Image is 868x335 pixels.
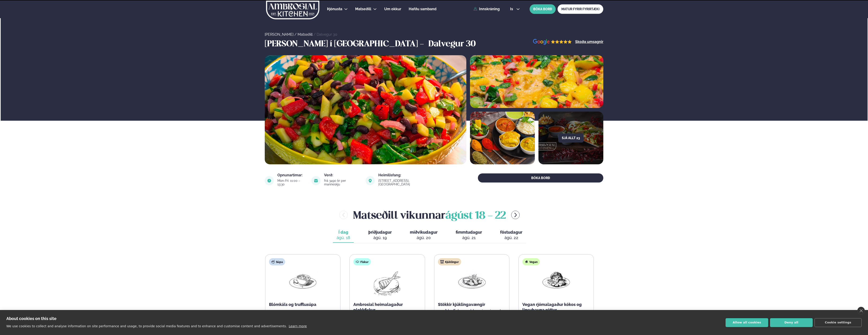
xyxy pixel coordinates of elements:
[558,133,584,142] button: Sjá allt 23
[406,228,441,243] button: miðvikudagur ágú. 20
[857,307,865,315] a: close
[265,39,426,50] h3: [PERSON_NAME] í [GEOGRAPHIC_DATA] -
[269,302,316,307] span: Blómkáls og trufflusúpa
[339,211,348,219] button: menu-btn-left
[337,235,350,240] div: ágú. 18
[366,176,375,185] img: image alt
[409,7,436,11] span: Hafðu samband
[353,207,506,222] h2: Matseðill vikunnar
[410,230,438,235] span: miðvikudagur
[506,7,523,11] button: is
[288,269,317,290] img: Soup.png
[378,182,438,187] a: link
[356,260,359,264] img: fish.svg
[438,302,485,307] span: Stökkir kjúklingavængir
[384,6,401,12] a: Um okkur
[365,228,395,243] button: þriðjudagur ágú. 19
[440,260,444,264] img: chicken.svg
[510,7,514,11] span: is
[438,308,506,319] p: með buffalo- og bbq sósu ásamt doritos (G) (E)
[814,318,862,327] button: Cookie settings
[575,40,603,44] a: Skoða umsagnir
[478,173,603,182] button: BÓKA BORÐ
[324,173,360,177] div: Verð:
[266,1,320,19] img: logo
[470,55,603,108] img: image alt
[6,316,56,321] strong: About cookies on this site
[438,258,461,265] div: Kjúklingur
[530,4,556,14] button: BÓKA BORÐ
[269,258,285,265] div: Súpa
[337,230,350,235] span: Í dag
[353,258,371,265] div: Fiskur
[525,260,528,264] img: Vegan.svg
[313,32,317,37] span: /
[522,302,582,312] span: Vegan rjómalagaður kókos og linsubauna réttur
[333,228,354,243] button: Í dag ágú. 18
[557,4,603,14] a: MATUR FYRIR FYRIRTÆKI
[277,179,306,186] div: Mon-Fri: 11:00 - 13:30
[311,176,320,185] img: image alt
[265,55,466,164] img: image alt
[500,230,522,235] span: föstudagur
[445,211,506,221] span: ágúst 18 - 22
[368,230,392,235] span: þriðjudagur
[410,235,438,240] div: ágú. 20
[456,235,482,240] div: ágú. 21
[271,260,275,264] img: soup.svg
[368,235,392,240] div: ágú. 19
[355,7,371,11] span: Matseðill
[265,176,274,185] img: image alt
[522,258,540,265] div: Vegan
[456,230,482,235] span: fimmtudagur
[470,112,535,164] img: image alt
[378,173,438,177] div: Heimilisfang:
[294,32,298,37] span: /
[496,228,526,243] button: föstudagur ágú. 22
[770,318,813,327] button: Deny all
[289,324,307,328] a: Learn more
[317,32,337,37] a: Dalvegur 30
[457,269,486,290] img: Chicken-wings-legs.png
[298,32,313,37] a: Matseðill
[378,179,438,186] div: [STREET_ADDRESS], [GEOGRAPHIC_DATA]
[452,228,486,243] button: fimmtudagur ágú. 21
[353,302,403,312] span: Ambrosial heimalagaður plokkfiskur
[533,39,572,45] img: image alt
[500,235,522,240] div: ágú. 22
[373,269,402,298] img: fish.png
[324,179,360,186] div: frá 3490 kr per manneskju
[327,7,342,11] span: Þjónusta
[726,318,768,327] button: Allow all cookies
[511,211,520,219] button: menu-btn-right
[6,324,287,328] p: We use cookies to collect and analyse information on site performance and usage, to provide socia...
[542,269,571,290] img: Vegan.png
[409,6,436,12] a: Hafðu samband
[428,39,476,50] h3: Dalvegur 30
[355,6,371,12] a: Matseðill
[474,7,500,11] a: Innskráning
[384,7,401,11] span: Um okkur
[277,173,306,177] div: Opnunartímar:
[327,6,342,12] a: Þjónusta
[265,32,293,37] a: [PERSON_NAME]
